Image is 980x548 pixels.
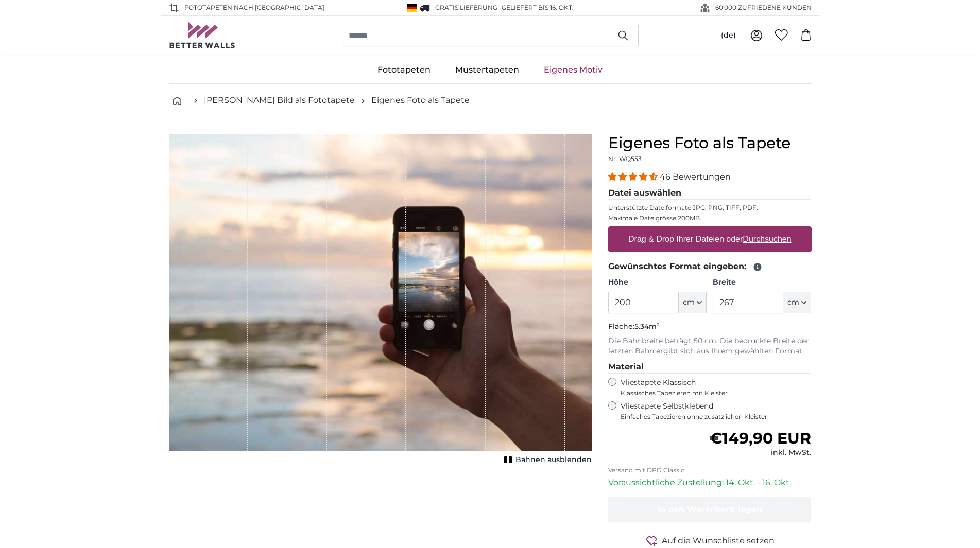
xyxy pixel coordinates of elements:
span: 4.37 stars [608,172,660,182]
a: Eigenes Foto als Tapete [371,94,470,107]
a: [PERSON_NAME] Bild als Fototapete [204,94,355,107]
p: Versand mit DPD Classic [608,466,812,474]
span: In den Warenkorb legen [657,504,762,514]
span: cm [787,297,799,308]
img: Betterwalls [169,22,236,48]
label: Drag & Drop Ihrer Dateien oder [624,229,796,250]
span: Fototapeten nach [GEOGRAPHIC_DATA] [184,3,324,12]
p: Voraussichtliche Zustellung: 14. Okt. - 16. Okt. [608,476,812,489]
legend: Material [608,361,812,374]
p: Fläche: [608,322,812,332]
p: Unterstützte Dateiformate JPG, PNG, TIFF, PDF. [608,204,812,212]
button: Bahnen ausblenden [501,453,592,467]
button: Auf die Wunschliste setzen [608,534,812,547]
p: Die Bahnbreite beträgt 50 cm. Die bedruckte Breite der letzten Bahn ergibt sich aus Ihrem gewählt... [608,336,812,357]
span: Nr. WQ553 [608,155,642,163]
span: 46 Bewertungen [660,172,731,182]
button: cm [679,292,707,313]
span: Geliefert bis 16. Okt. [502,4,574,11]
nav: breadcrumbs [169,84,812,117]
span: Auf die Wunschliste setzen [662,535,775,547]
label: Höhe [608,277,707,288]
label: Vliestapete Klassisch [621,378,803,397]
h1: Eigenes Foto als Tapete [608,134,812,152]
a: Fototapeten [365,57,443,83]
span: GRATIS Lieferung! [435,4,499,11]
button: In den Warenkorb legen [608,497,812,522]
span: 5.34m² [634,322,660,331]
label: Breite [713,277,811,288]
button: (de) [713,26,744,45]
legend: Gewünschtes Format eingeben: [608,260,812,273]
img: Deutschland [407,4,417,12]
legend: Datei auswählen [608,187,812,200]
p: Maximale Dateigrösse 200MB. [608,214,812,222]
a: Eigenes Motiv [531,57,615,83]
span: Klassisches Tapezieren mit Kleister [621,389,803,397]
span: Bahnen ausblenden [515,455,592,465]
u: Durchsuchen [743,235,791,243]
div: 1 of 1 [169,134,592,467]
span: Einfaches Tapezieren ohne zusätzlichen Kleister [621,413,812,421]
label: Vliestapete Selbstklebend [621,401,812,421]
span: 60'000 ZUFRIEDENE KUNDEN [715,3,812,12]
a: Mustertapeten [443,57,531,83]
button: cm [783,292,811,313]
span: - [499,4,574,11]
span: cm [683,297,695,308]
div: inkl. MwSt. [710,448,811,458]
span: €149,90 EUR [710,429,811,448]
